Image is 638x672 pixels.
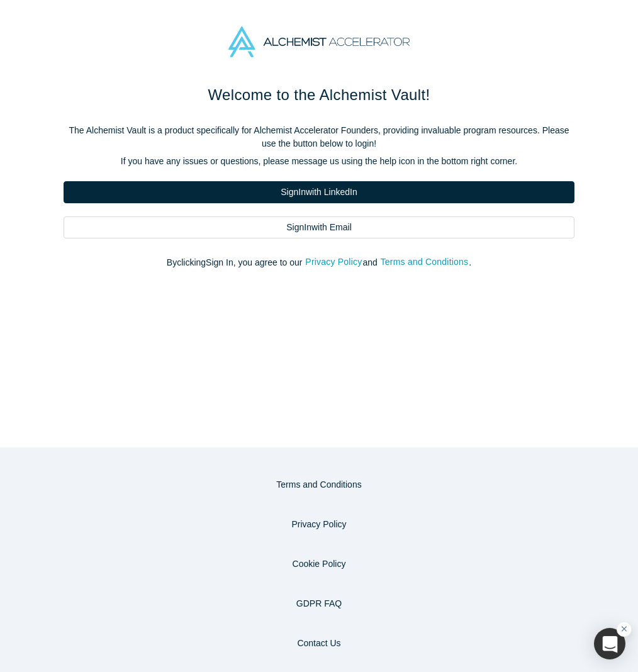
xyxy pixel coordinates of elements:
p: The Alchemist Vault is a product specifically for Alchemist Accelerator Founders, providing inval... [64,124,574,150]
p: If you have any issues or questions, please message us using the help icon in the bottom right co... [64,155,574,168]
button: Terms and Conditions [380,255,469,269]
button: Terms and Conditions [263,474,374,496]
button: Privacy Policy [305,255,362,269]
button: Contact Us [284,632,354,654]
a: SignInwith Email [64,216,574,238]
p: By clicking Sign In , you agree to our and . [64,256,574,269]
button: Privacy Policy [278,513,359,535]
a: SignInwith LinkedIn [64,181,574,203]
h1: Welcome to the Alchemist Vault! [64,84,574,106]
button: Cookie Policy [279,553,359,575]
a: GDPR FAQ [283,593,355,615]
img: Alchemist Accelerator Logo [228,26,410,57]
